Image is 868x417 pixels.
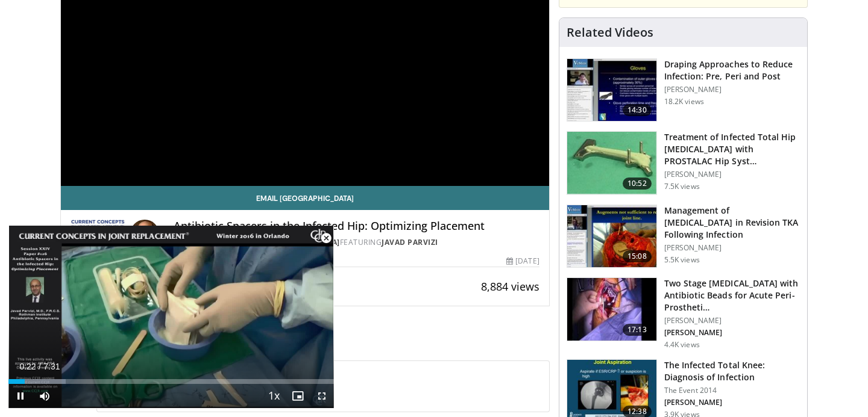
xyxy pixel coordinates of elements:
[506,256,539,267] div: [DATE]
[664,328,800,338] p: [PERSON_NAME]
[39,362,41,371] span: /
[664,255,700,265] p: 5.5K views
[382,237,438,247] a: Javad Parvizi
[567,205,656,268] img: 2e4c7ba7-fb91-41de-ae4f-8dcbc8159c83.150x105_q85_crop-smart_upscale.jpg
[567,132,656,194] img: 1138359_3.png.150x105_q85_crop-smart_upscale.jpg
[664,359,800,383] h3: The Infected Total Knee: Diagnosis of Infection
[623,178,652,190] span: 10:52
[567,131,800,195] a: 10:52 Treatment of Infected Total Hip [MEDICAL_DATA] with PROSTALAC Hip Syst… [PERSON_NAME] 7.5K ...
[664,398,800,407] p: [PERSON_NAME]
[664,170,800,179] p: [PERSON_NAME]
[61,186,549,210] a: Email [GEOGRAPHIC_DATA]
[623,250,652,262] span: 15:08
[310,384,334,408] button: Fullscreen
[664,205,800,241] h3: Management of [MEDICAL_DATA] in Revision TKA Following Infection
[623,104,652,116] span: 14:30
[8,384,33,408] button: Pause
[567,59,656,122] img: bKdxKv0jK92UJBOH4xMDoxOmdtO40mAx.150x105_q85_crop-smart_upscale.jpg
[33,384,57,408] button: Mute
[286,384,310,408] button: Enable picture-in-picture mode
[664,97,704,107] p: 18.2K views
[481,279,539,294] span: 8,884 views
[19,362,36,371] span: 0:22
[174,220,539,233] h4: Antibiotic Spacers in the Infected Hip: Optimizing Placement
[623,324,652,336] span: 17:13
[71,220,125,249] img: Current Concepts in Joint Replacement
[130,220,159,249] img: Avatar
[174,237,539,248] div: By FEATURING
[567,278,656,341] img: cfdc34e7-b42d-4564-a7c4-25c0a62ee994.150x105_q85_crop-smart_upscale.jpg
[664,58,800,82] h3: Draping Approaches to Reduce Infection: Pre, Peri and Post
[664,85,800,94] p: [PERSON_NAME]
[43,362,60,371] span: 7:31
[664,340,700,350] p: 4.4K views
[567,277,800,350] a: 17:13 Two Stage [MEDICAL_DATA] with Antibiotic Beads for Acute Peri-Prostheti… [PERSON_NAME] [PER...
[8,226,334,409] video-js: Video Player
[664,131,800,167] h3: Treatment of Infected Total Hip [MEDICAL_DATA] with PROSTALAC Hip Syst…
[8,379,334,384] div: Progress Bar
[664,316,800,326] p: [PERSON_NAME]
[262,384,286,408] button: Playback Rate
[567,205,800,268] a: 15:08 Management of [MEDICAL_DATA] in Revision TKA Following Infection [PERSON_NAME] 5.5K views
[664,386,800,395] p: The Event 2014
[664,277,800,314] h3: Two Stage [MEDICAL_DATA] with Antibiotic Beads for Acute Peri-Prostheti…
[567,58,800,122] a: 14:30 Draping Approaches to Reduce Infection: Pre, Peri and Post [PERSON_NAME] 18.2K views
[664,243,800,253] p: [PERSON_NAME]
[664,182,700,191] p: 7.5K views
[567,25,653,40] h4: Related Videos
[314,226,338,251] button: Close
